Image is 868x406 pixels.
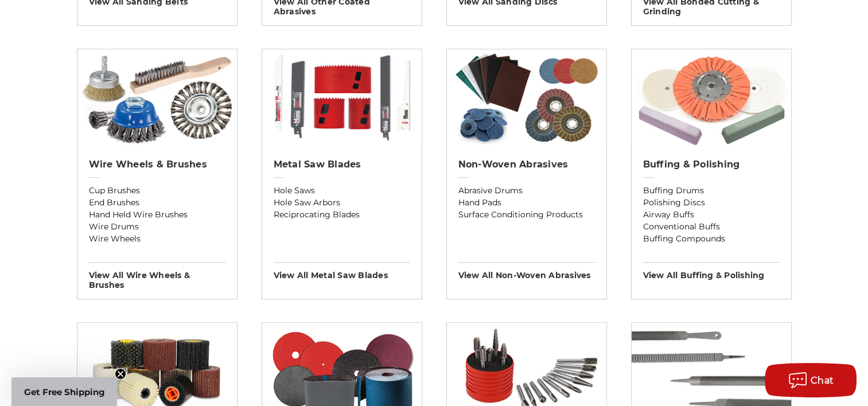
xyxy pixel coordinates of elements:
[89,262,225,290] h3: View All wire wheels & brushes
[274,185,410,197] a: Hole Saws
[89,159,225,170] h2: Wire Wheels & Brushes
[262,49,422,147] img: Metal Saw Blades
[458,197,595,209] a: Hand Pads
[274,197,410,209] a: Hole Saw Arbors
[89,185,225,197] a: Cup Brushes
[458,209,595,221] a: Surface Conditioning Products
[643,209,780,221] a: Airway Buffs
[765,363,857,397] button: Chat
[274,209,410,221] a: Reciprocating Blades
[11,377,117,406] div: Get Free ShippingClose teaser
[89,209,225,221] a: Hand Held Wire Brushes
[458,185,595,197] a: Abrasive Drums
[643,197,780,209] a: Polishing Discs
[632,49,791,147] img: Buffing & Polishing
[643,221,780,233] a: Conventional Buffs
[89,233,225,245] a: Wire Wheels
[811,375,834,386] span: Chat
[274,262,410,280] h3: View All metal saw blades
[643,233,780,245] a: Buffing Compounds
[274,159,410,170] h2: Metal Saw Blades
[447,49,606,147] img: Non-woven Abrasives
[115,368,126,380] button: Close teaser
[24,387,105,397] span: Get Free Shipping
[643,262,780,280] h3: View All buffing & polishing
[89,221,225,233] a: Wire Drums
[77,49,237,147] img: Wire Wheels & Brushes
[643,159,780,170] h2: Buffing & Polishing
[89,197,225,209] a: End Brushes
[458,262,595,280] h3: View All non-woven abrasives
[458,159,595,170] h2: Non-woven Abrasives
[643,185,780,197] a: Buffing Drums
